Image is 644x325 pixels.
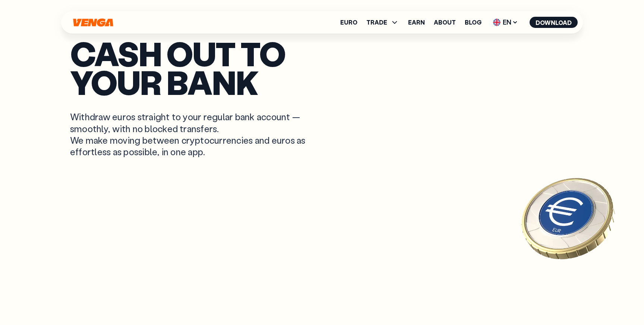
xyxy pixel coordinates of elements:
img: EURO coin [512,162,624,274]
span: TRADE [366,19,387,25]
svg: Home [72,18,114,27]
button: Download [530,17,578,28]
p: Cash out to your bank [70,39,574,96]
span: EN [490,16,521,28]
p: Withdraw euros straight to your regular bank account — smoothly, with no blocked transfers. We ma... [70,111,306,157]
span: TRADE [366,18,399,27]
img: flag-uk [493,19,501,26]
a: Earn [408,19,425,25]
a: Euro [340,19,357,25]
a: Blog [465,19,482,25]
a: About [434,19,456,25]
